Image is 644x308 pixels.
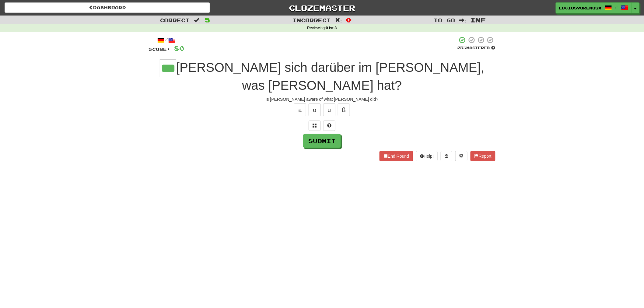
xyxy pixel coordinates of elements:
[441,151,452,161] button: Round history (alt+y)
[346,16,351,23] span: 0
[5,2,210,13] a: Dashboard
[380,151,413,161] button: End Round
[457,45,495,51] div: Mastered
[294,103,306,116] button: ä
[149,96,495,102] div: Is [PERSON_NAME] aware of what [PERSON_NAME] did?
[176,60,485,93] span: [PERSON_NAME] sich darüber im [PERSON_NAME], was [PERSON_NAME] hat?
[219,2,425,13] a: Clozemaster
[160,17,190,23] span: Correct
[335,18,342,23] span: :
[309,121,321,131] button: Switch sentence to multiple choice alt+p
[303,134,341,148] button: Submit
[559,5,602,11] span: LuciusVorenusX
[174,44,184,52] span: 80
[556,2,632,13] a: LuciusVorenusX /
[323,121,335,131] button: Single letter hint - you only get 1 per sentence and score half the points! alt+h
[434,17,455,23] span: To go
[471,151,495,161] button: Report
[470,16,486,23] span: Inf
[205,16,210,23] span: 5
[338,103,350,116] button: ß
[416,151,438,161] button: Help!
[149,47,170,52] span: Score:
[309,103,321,116] button: ö
[460,18,466,23] span: :
[293,17,331,23] span: Incorrect
[323,103,335,116] button: ü
[326,26,337,30] strong: 0 ist 3
[615,5,618,9] span: /
[194,18,201,23] span: :
[457,45,466,50] span: 25 %
[149,36,184,44] div: /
